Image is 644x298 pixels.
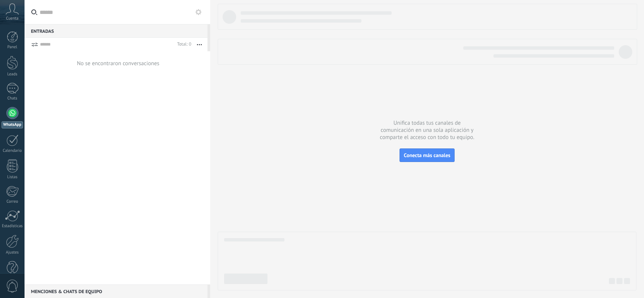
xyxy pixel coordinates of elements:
div: Ajustes [2,250,23,255]
div: WhatsApp [2,121,23,128]
div: Listas [2,175,23,180]
div: Total: 0 [174,41,191,48]
div: Panel [2,45,23,50]
div: Chats [2,96,23,101]
div: Leads [2,72,23,77]
div: Menciones & Chats de equipo [25,284,207,298]
div: No se encontraron conversaciones [77,60,160,67]
div: Entradas [25,24,207,38]
div: Calendario [2,148,23,153]
div: Correo [2,199,23,204]
span: Conecta más canales [404,152,450,159]
button: Conecta más canales [400,148,454,162]
span: Cuenta [6,16,18,21]
div: Estadísticas [2,224,23,229]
